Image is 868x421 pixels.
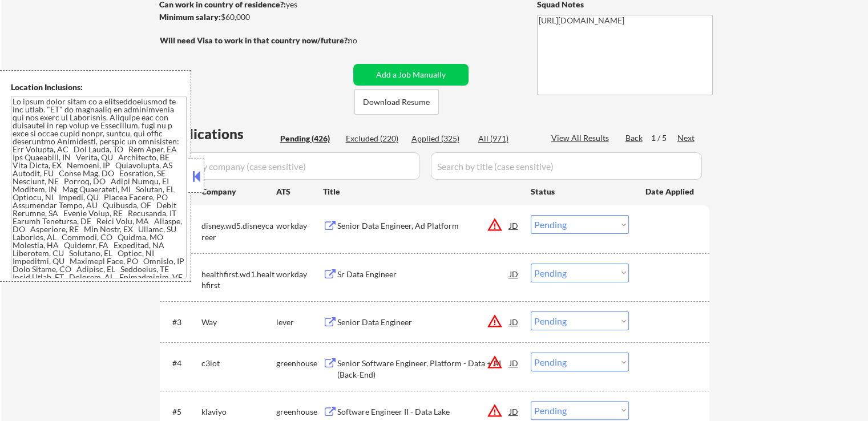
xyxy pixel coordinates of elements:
div: Back [625,132,644,144]
div: klaviyo [201,406,276,418]
div: Senior Data Engineer, Ad Platform [337,220,510,232]
div: disney.wd5.disneycareer [201,220,276,242]
div: Applied (325) [411,133,469,144]
strong: Minimum salary: [159,12,221,22]
div: JD [508,264,520,284]
div: ATS [276,186,323,197]
button: warning_amber [487,313,503,329]
div: Pending (426) [280,133,337,144]
input: Search by company (case sensitive) [163,152,420,180]
div: greenhouse [276,406,323,418]
div: Location Inclusions: [11,82,187,93]
div: Next [677,132,696,144]
div: JD [508,353,520,373]
div: View All Results [551,132,612,144]
div: healthfirst.wd1.healthfirst [201,269,276,291]
div: 1 / 5 [651,132,677,144]
div: Way [201,317,276,328]
div: Senior Data Engineer [337,317,510,328]
div: $60,000 [159,11,349,23]
div: Company [201,186,276,197]
div: All (971) [478,133,535,144]
button: warning_amber [487,217,503,233]
div: #4 [172,358,192,369]
div: Senior Software Engineer, Platform - Data + AI (Back-End) [337,358,510,380]
div: Title [323,186,520,197]
div: JD [508,215,520,236]
button: warning_amber [487,403,503,419]
button: warning_amber [487,354,503,370]
div: #3 [172,317,192,328]
div: no [348,35,381,46]
div: greenhouse [276,358,323,369]
strong: Will need Visa to work in that country now/future?: [160,35,350,45]
div: JD [508,311,520,332]
div: workday [276,220,323,232]
div: Excluded (220) [346,133,403,144]
button: Add a Job Manually [353,64,469,86]
div: Status [531,181,629,201]
div: workday [276,269,323,280]
div: Sr Data Engineer [337,269,510,280]
div: Date Applied [645,186,696,197]
div: Software Engineer II - Data Lake [337,406,510,418]
div: Applications [163,127,276,141]
div: c3iot [201,358,276,369]
div: #5 [172,406,192,418]
div: lever [276,317,323,328]
button: Download Resume [354,89,439,115]
input: Search by title (case sensitive) [431,152,702,180]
